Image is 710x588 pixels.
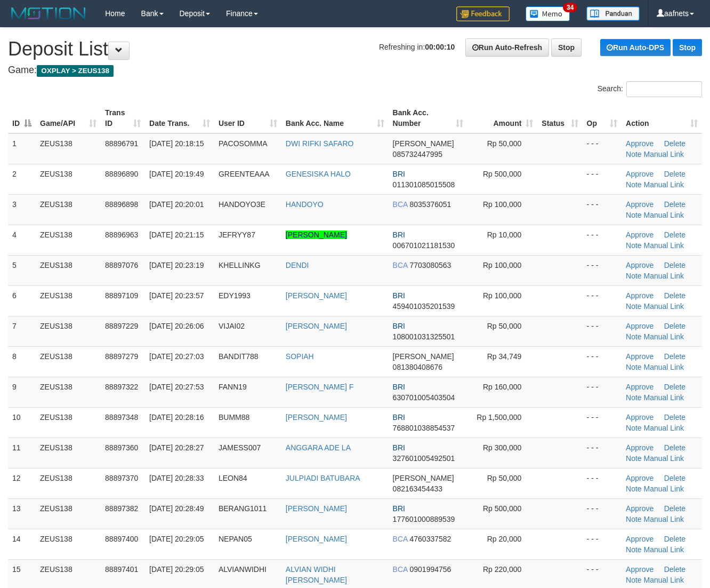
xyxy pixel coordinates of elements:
[626,424,642,432] a: Note
[673,39,702,56] a: Stop
[583,255,622,285] td: - - -
[626,383,653,391] a: Approve
[149,170,204,178] span: [DATE] 20:19:49
[219,231,255,239] span: JEFRYY87
[626,322,653,330] a: Approve
[583,468,622,498] td: - - -
[8,529,36,559] td: 14
[393,170,405,178] span: BRI
[393,150,442,158] span: Copy 085732447995 to clipboard
[483,504,521,513] span: Rp 500,000
[583,529,622,559] td: - - -
[286,383,354,391] a: [PERSON_NAME] F
[626,241,642,250] a: Note
[487,231,522,239] span: Rp 10,000
[8,346,36,377] td: 8
[483,383,521,391] span: Rp 160,000
[393,291,405,300] span: BRI
[286,322,347,330] a: [PERSON_NAME]
[36,377,101,407] td: ZEUS138
[149,535,204,543] span: [DATE] 20:29:05
[393,443,405,452] span: BRI
[36,133,101,164] td: ZEUS138
[149,322,204,330] span: [DATE] 20:26:06
[105,535,138,543] span: 88897400
[8,164,36,194] td: 2
[467,103,537,133] th: Amount: activate to sort column ascending
[8,65,702,76] h4: Game:
[393,484,442,493] span: Copy 082163454433 to clipboard
[644,332,684,341] a: Manual Link
[477,413,521,422] span: Rp 1,500,000
[664,565,685,574] a: Delete
[286,443,351,452] a: ANGGARA ADE LA
[36,438,101,468] td: ZEUS138
[219,474,247,482] span: LEON84
[644,393,684,402] a: Manual Link
[410,535,451,543] span: Copy 4760337582 to clipboard
[664,170,685,178] a: Delete
[105,261,138,269] span: 88897076
[664,139,685,148] a: Delete
[149,565,204,574] span: [DATE] 20:29:05
[105,291,138,300] span: 88897109
[149,474,204,482] span: [DATE] 20:28:33
[465,38,549,57] a: Run Auto-Refresh
[393,241,455,250] span: Copy 006701021181530 to clipboard
[664,231,685,239] a: Delete
[286,291,347,300] a: [PERSON_NAME]
[36,194,101,225] td: ZEUS138
[149,413,204,422] span: [DATE] 20:28:16
[105,443,138,452] span: 88897360
[219,443,261,452] span: JAMESS007
[537,103,582,133] th: Status: activate to sort column ascending
[389,103,468,133] th: Bank Acc. Number: activate to sort column ascending
[664,443,685,452] a: Delete
[664,291,685,300] a: Delete
[8,133,36,164] td: 1
[664,322,685,330] a: Delete
[626,363,642,371] a: Note
[626,302,642,311] a: Note
[626,200,653,209] a: Approve
[286,535,347,543] a: [PERSON_NAME]
[644,545,684,554] a: Manual Link
[36,407,101,438] td: ZEUS138
[583,498,622,529] td: - - -
[36,103,101,133] th: Game/API: activate to sort column ascending
[483,565,521,574] span: Rp 220,000
[483,170,521,178] span: Rp 500,000
[626,565,653,574] a: Approve
[393,565,408,574] span: BCA
[393,352,454,361] span: [PERSON_NAME]
[626,291,653,300] a: Approve
[36,285,101,316] td: ZEUS138
[219,565,267,574] span: ALVIANWIDHI
[36,468,101,498] td: ZEUS138
[393,322,405,330] span: BRI
[37,65,114,77] span: OXPLAY > ZEUS138
[483,291,521,300] span: Rp 100,000
[664,200,685,209] a: Delete
[664,504,685,513] a: Delete
[410,565,451,574] span: Copy 0901994756 to clipboard
[36,255,101,285] td: ZEUS138
[393,474,454,482] span: [PERSON_NAME]
[36,225,101,255] td: ZEUS138
[644,150,684,158] a: Manual Link
[626,180,642,189] a: Note
[425,43,455,51] strong: 00:00:10
[286,170,351,178] a: GENESISKA HALO
[149,383,204,391] span: [DATE] 20:27:53
[644,241,684,250] a: Manual Link
[644,454,684,463] a: Manual Link
[214,103,281,133] th: User ID: activate to sort column ascending
[393,515,455,523] span: Copy 177601000889539 to clipboard
[583,103,622,133] th: Op: activate to sort column ascending
[219,261,261,269] span: KHELLINKG
[393,383,405,391] span: BRI
[219,535,252,543] span: NEPAN05
[626,261,653,269] a: Approve
[8,103,36,133] th: ID: activate to sort column descending
[105,170,138,178] span: 88896890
